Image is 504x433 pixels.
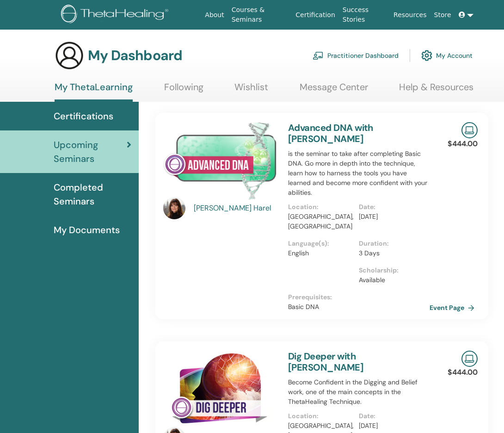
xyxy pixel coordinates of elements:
p: [GEOGRAPHIC_DATA], [GEOGRAPHIC_DATA] [288,212,353,231]
img: Dig Deeper [163,351,277,430]
p: Date : [359,202,424,212]
a: Resources [390,6,430,24]
p: Scholarship : [359,266,424,275]
a: About [201,6,227,24]
p: Basic DNA [288,302,430,312]
p: $444.00 [448,138,478,149]
p: Prerequisites : [288,292,430,302]
a: Advanced DNA with [PERSON_NAME] [288,122,373,145]
span: Upcoming Seminars [54,138,127,166]
img: chalkboard-teacher.svg [313,51,324,60]
p: Location : [288,202,353,212]
span: Completed Seminars [54,180,131,208]
p: [DATE] [359,421,424,431]
img: Live Online Seminar [461,122,478,138]
img: logo.png [61,5,172,25]
a: Success Stories [339,1,390,28]
p: is the seminar to take after completing Basic DNA. Go more in depth into the technique, learn how... [288,149,430,198]
p: 3 Days [359,248,424,258]
p: Location : [288,411,353,421]
img: Live Online Seminar [461,351,478,367]
a: Wishlist [234,81,268,99]
a: My ThetaLearning [55,81,133,102]
p: Duration : [359,239,424,248]
a: Following [164,81,203,99]
a: Certification [292,6,338,24]
img: Advanced DNA [163,122,277,200]
a: Dig Deeper with [PERSON_NAME] [288,350,363,373]
a: Message Center [300,81,368,99]
img: cog.svg [421,48,432,63]
a: Store [430,6,455,24]
p: $444.00 [448,367,478,378]
p: Available [359,275,424,285]
p: English [288,248,353,258]
img: default.jpg [163,197,185,219]
a: Courses & Seminars [228,1,292,28]
p: Language(s) : [288,239,353,248]
a: Help & Resources [399,81,473,99]
span: Certifications [54,109,113,123]
img: generic-user-icon.jpg [55,41,84,70]
a: My Account [421,45,473,66]
p: Date : [359,411,424,421]
h3: My Dashboard [88,47,182,64]
p: [DATE] [359,212,424,222]
p: Become Confident in the Digging and Belief work, one of the main concepts in the ThetaHealing Tec... [288,377,430,407]
a: Event Page [430,301,478,315]
a: Practitioner Dashboard [313,45,399,66]
span: My Documents [54,223,120,237]
a: [PERSON_NAME] Harel [194,203,279,214]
